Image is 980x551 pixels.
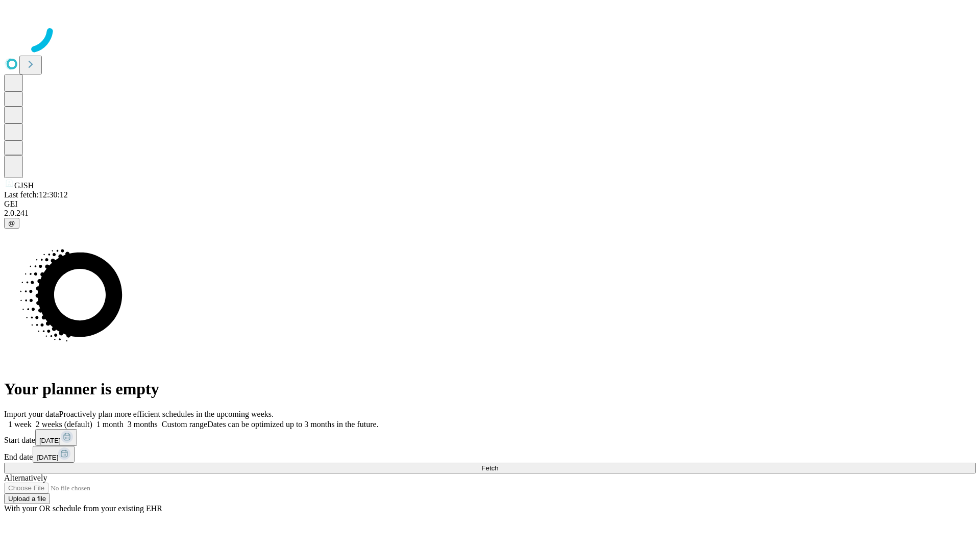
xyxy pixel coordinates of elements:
[4,190,68,199] span: Last fetch: 12:30:12
[39,437,61,444] span: [DATE]
[4,218,19,229] button: @
[59,410,274,418] span: Proactively plan more efficient schedules in the upcoming weeks.
[8,420,32,429] span: 1 week
[37,454,58,461] span: [DATE]
[4,446,976,463] div: End date
[14,181,34,190] span: GJSH
[4,380,976,398] h1: Your planner is empty
[35,429,77,446] button: [DATE]
[4,410,59,418] span: Import your data
[4,473,47,482] span: Alternatively
[8,219,15,227] span: @
[4,493,50,504] button: Upload a file
[4,209,976,218] div: 2.0.241
[4,429,976,446] div: Start date
[128,420,158,429] span: 3 months
[96,420,124,429] span: 1 month
[162,420,207,429] span: Custom range
[33,446,75,463] button: [DATE]
[4,463,976,473] button: Fetch
[36,420,92,429] span: 2 weeks (default)
[207,420,378,429] span: Dates can be optimized up to 3 months in the future.
[4,199,976,209] div: GEI
[4,504,162,513] span: With your OR schedule from your existing EHR
[481,464,498,472] span: Fetch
